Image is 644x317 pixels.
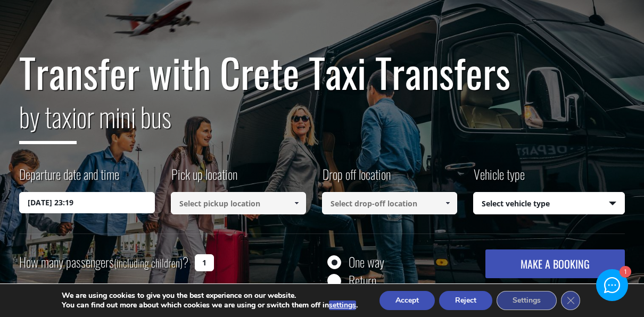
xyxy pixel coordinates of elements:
[329,301,356,310] button: settings
[19,165,119,192] label: Departure date and time
[561,291,580,310] button: Close GDPR Cookie Banner
[322,192,457,214] input: Select drop-off location
[62,291,358,301] p: We are using cookies to give you the best experience on our website.
[19,249,188,276] label: How many passengers ?
[287,192,305,214] a: Show All Items
[379,291,435,310] button: Accept
[439,192,457,214] a: Show All Items
[474,193,624,215] span: Select vehicle type
[322,165,391,192] label: Drop off location
[114,255,183,271] small: (including children)
[62,301,358,310] p: You can find out more about which cookies we are using or switch them off in .
[19,96,77,144] span: by taxi
[473,165,525,192] label: Vehicle type
[171,165,237,192] label: Pick up location
[619,267,630,278] div: 1
[349,274,376,287] label: Return
[497,291,557,310] button: Settings
[171,192,306,214] input: Select pickup location
[19,95,624,152] h2: or mini bus
[349,255,384,269] label: One way
[19,50,624,95] h1: Transfer with Crete Taxi Transfers
[485,249,625,278] button: MAKE A BOOKING
[439,291,492,310] button: Reject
